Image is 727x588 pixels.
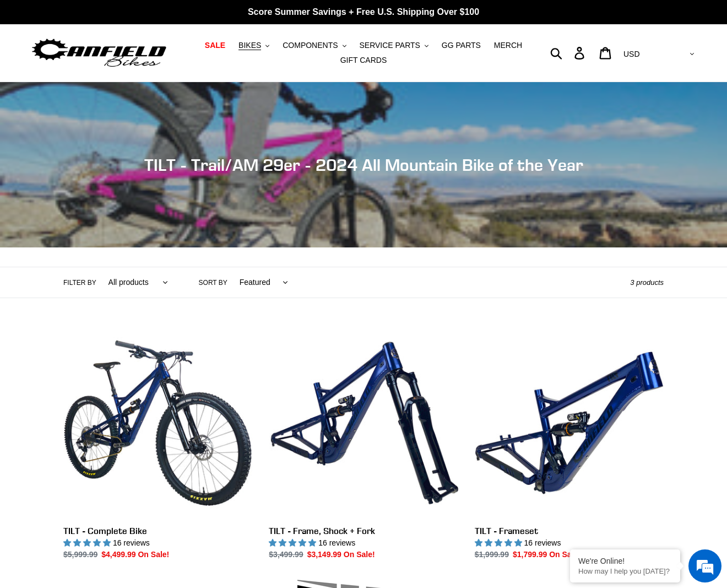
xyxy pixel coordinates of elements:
[277,38,351,53] button: COMPONENTS
[199,278,227,288] label: Sort by
[359,41,420,50] span: SERVICE PARTS
[354,38,433,53] button: SERVICE PARTS
[205,41,225,50] span: SALE
[30,36,168,71] img: Canfield Bikes
[335,53,393,68] a: GIFT CARDS
[63,278,96,288] label: Filter by
[283,41,338,50] span: COMPONENTS
[436,38,486,53] a: GG PARTS
[144,155,583,175] span: TILT - Trail/AM 29er - 2024 All Mountain Bike of the Year
[494,41,522,50] span: MERCH
[199,38,231,53] a: SALE
[233,38,275,53] button: BIKES
[489,38,528,53] a: MERCH
[238,41,261,50] span: BIKES
[340,56,387,65] span: GIFT CARDS
[442,41,481,50] span: GG PARTS
[578,567,672,575] p: How may I help you today?
[630,278,664,287] span: 3 products
[578,557,672,565] div: We're Online!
